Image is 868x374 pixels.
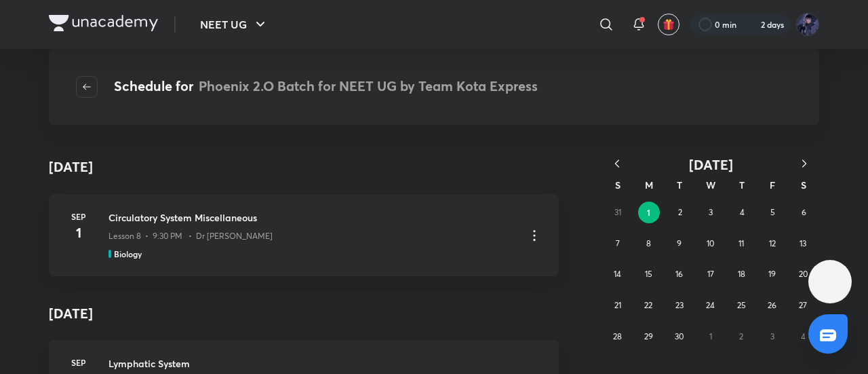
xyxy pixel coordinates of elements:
h5: Biology [114,248,142,260]
abbr: September 23, 2025 [675,300,684,310]
h4: [DATE] [49,293,559,335]
h4: Schedule for [114,76,538,98]
abbr: September 18, 2025 [738,269,745,279]
abbr: September 21, 2025 [614,300,621,310]
abbr: September 25, 2025 [737,300,746,310]
h4: [DATE] [49,157,93,177]
button: September 25, 2025 [730,295,752,316]
abbr: September 17, 2025 [707,269,714,279]
button: September 30, 2025 [669,326,690,348]
button: [DATE] [632,156,789,173]
abbr: September 14, 2025 [614,269,621,279]
button: September 19, 2025 [762,263,783,285]
abbr: Sunday [615,179,620,191]
span: [DATE] [689,155,733,174]
button: September 24, 2025 [700,295,722,316]
abbr: September 26, 2025 [768,300,776,310]
button: avatar [658,14,679,35]
h6: Sep [65,210,92,223]
button: September 3, 2025 [700,202,722,223]
button: September 11, 2025 [730,233,752,255]
img: streak [745,18,758,31]
span: Phoenix 2.O Batch for NEET UG by Team Kota Express [199,77,538,95]
button: September 13, 2025 [792,233,814,255]
abbr: September 16, 2025 [675,269,683,279]
abbr: Thursday [739,179,745,191]
button: September 20, 2025 [792,263,814,285]
img: avatar [663,18,675,31]
abbr: September 22, 2025 [644,300,652,310]
button: September 21, 2025 [607,295,629,316]
p: Lesson 8 • 9:30 PM • Dr [PERSON_NAME] [108,230,273,242]
abbr: September 4, 2025 [740,207,745,217]
button: September 28, 2025 [607,326,629,348]
abbr: September 11, 2025 [738,238,744,248]
abbr: September 7, 2025 [616,238,620,248]
button: September 29, 2025 [637,326,659,348]
button: September 14, 2025 [607,263,629,285]
h3: Circulatory System Miscellaneous [108,210,515,225]
abbr: September 19, 2025 [768,269,776,279]
button: September 16, 2025 [669,263,690,285]
abbr: September 8, 2025 [646,238,651,248]
abbr: September 27, 2025 [799,300,807,310]
abbr: September 6, 2025 [802,207,806,217]
button: September 2, 2025 [669,202,691,223]
button: September 5, 2025 [762,202,784,223]
abbr: September 5, 2025 [770,207,775,217]
button: September 8, 2025 [637,233,659,255]
abbr: September 29, 2025 [644,331,653,341]
button: September 12, 2025 [762,233,783,255]
abbr: Monday [645,179,653,191]
abbr: September 1, 2025 [647,207,650,218]
abbr: September 20, 2025 [799,269,808,279]
h4: 1 [65,223,92,243]
abbr: Saturday [801,179,806,191]
abbr: September 3, 2025 [709,207,713,217]
button: September 7, 2025 [607,233,629,255]
abbr: September 12, 2025 [769,238,776,248]
abbr: September 24, 2025 [706,300,715,310]
abbr: September 15, 2025 [645,269,652,279]
button: September 10, 2025 [700,233,722,255]
button: September 4, 2025 [731,202,753,223]
abbr: Wednesday [706,179,715,191]
a: Sep1Circulatory System MiscellaneousLesson 8 • 9:30 PM • Dr [PERSON_NAME]Biology [49,194,559,276]
abbr: September 28, 2025 [613,331,622,341]
abbr: September 10, 2025 [707,238,714,248]
abbr: Tuesday [677,179,682,191]
h3: Lymphatic System [108,356,515,371]
button: September 9, 2025 [669,233,690,255]
button: September 27, 2025 [792,295,814,316]
a: Company Logo [49,15,158,35]
abbr: September 30, 2025 [675,331,684,341]
abbr: Friday [770,179,775,191]
img: Company Logo [49,15,158,31]
abbr: September 13, 2025 [800,238,806,248]
button: September 1, 2025 [638,202,660,223]
button: September 18, 2025 [730,263,752,285]
button: September 22, 2025 [637,295,659,316]
img: ttu [822,274,838,290]
button: NEET UG [192,11,277,38]
button: September 6, 2025 [793,202,814,223]
button: September 17, 2025 [700,263,722,285]
h6: Sep [65,356,92,369]
img: Mayank Singh [796,13,819,36]
button: September 26, 2025 [762,295,783,316]
button: September 23, 2025 [669,295,690,316]
abbr: September 9, 2025 [677,238,682,248]
button: September 15, 2025 [637,263,659,285]
abbr: September 2, 2025 [678,207,682,217]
